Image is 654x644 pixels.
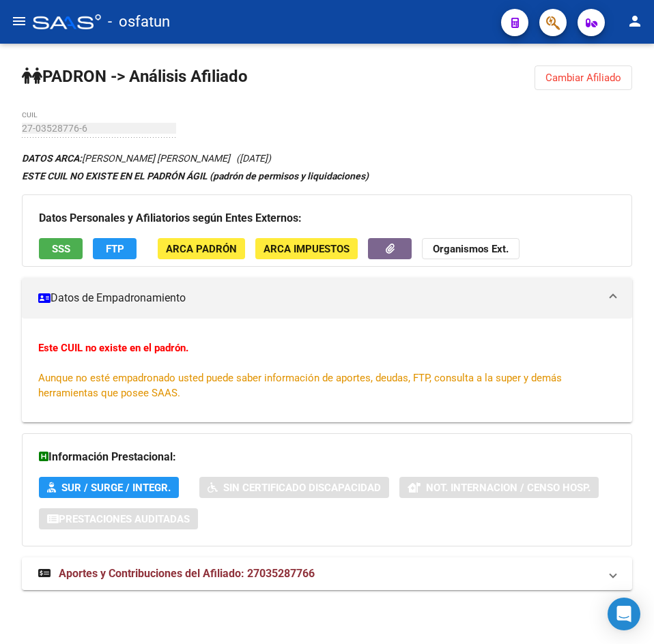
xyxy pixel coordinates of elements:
[399,477,599,498] button: Not. Internacion / Censo Hosp.
[22,319,632,422] div: Datos de Empadronamiento
[39,238,83,259] button: SSS
[264,243,350,255] span: ARCA Impuestos
[223,482,381,494] span: Sin Certificado Discapacidad
[199,477,389,498] button: Sin Certificado Discapacidad
[39,508,198,529] button: Prestaciones Auditadas
[52,243,70,255] span: SSS
[422,238,520,259] button: Organismos Ext.
[22,557,632,590] mat-expansion-panel-header: Aportes y Contribuciones del Afiliado: 27035287766
[22,67,248,86] strong: PADRON -> Análisis Afiliado
[535,65,632,90] button: Cambiar Afiliado
[11,13,27,29] mat-icon: menu
[39,209,615,228] h3: Datos Personales y Afiliatorios según Entes Externos:
[61,482,171,494] span: SUR / SURGE / INTEGR.
[39,448,615,467] h3: Información Prestacional:
[39,477,179,498] button: SUR / SURGE / INTEGR.
[158,238,245,259] button: ARCA Padrón
[545,72,621,84] span: Cambiar Afiliado
[426,482,591,494] span: Not. Internacion / Censo Hosp.
[93,238,137,259] button: FTP
[106,243,124,255] span: FTP
[38,291,599,306] mat-panel-title: Datos de Empadronamiento
[22,153,230,164] span: [PERSON_NAME] [PERSON_NAME]
[59,567,315,580] span: Aportes y Contribuciones del Afiliado: 27035287766
[166,243,237,255] span: ARCA Padrón
[22,171,369,181] strong: ESTE CUIL NO EXISTE EN EL PADRÓN ÁGIL (padrón de permisos y liquidaciones)
[22,153,82,164] strong: DATOS ARCA:
[627,13,643,29] mat-icon: person
[608,598,640,630] div: Open Intercom Messenger
[38,342,188,354] strong: Este CUIL no existe en el padrón.
[38,372,562,399] span: Aunque no esté empadronado usted puede saber información de aportes, deudas, FTP, consulta a la s...
[108,7,170,37] span: - osfatun
[433,243,509,255] strong: Organismos Ext.
[22,278,632,319] mat-expansion-panel-header: Datos de Empadronamiento
[255,238,358,259] button: ARCA Impuestos
[236,153,271,164] span: ([DATE])
[59,513,190,525] span: Prestaciones Auditadas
